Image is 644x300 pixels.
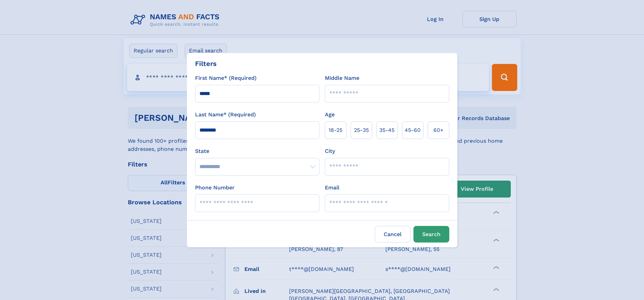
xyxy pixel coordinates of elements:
div: Filters [195,59,217,69]
label: Last Name* (Required) [195,111,256,119]
label: Middle Name [325,74,359,82]
label: Phone Number [195,184,235,192]
label: State [195,147,319,155]
label: Age [325,111,335,119]
span: 45‑60 [405,126,421,134]
span: 25‑35 [354,126,369,134]
span: 35‑45 [379,126,395,134]
button: Search [413,226,449,243]
span: 18‑25 [329,126,342,134]
label: Email [325,184,339,192]
span: 60+ [433,126,444,134]
label: Cancel [375,226,411,243]
label: City [325,147,335,155]
label: First Name* (Required) [195,74,257,82]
